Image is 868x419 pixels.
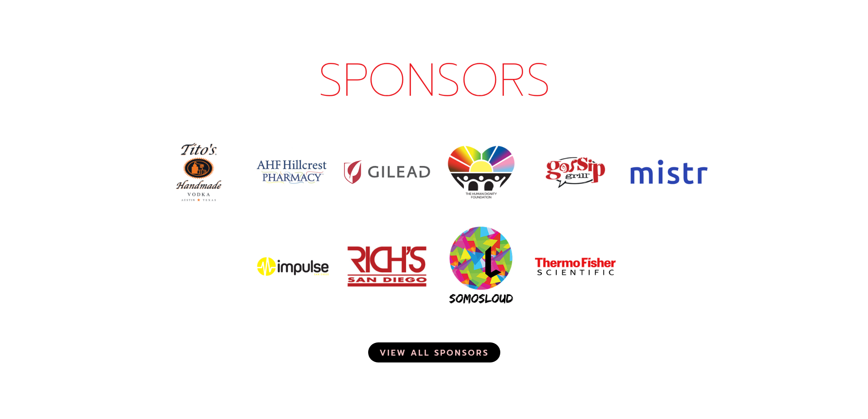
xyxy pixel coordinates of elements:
[152,58,717,103] h1: SPONSORS
[434,125,529,219] img: Human Dignity Foundation
[340,125,434,219] img: Gilead
[340,219,434,314] img: RICH'S SAN DIEGO
[528,125,622,219] img: Gossip Grill
[434,219,529,314] img: SOMOSLOUD
[622,125,717,219] img: Mistr
[528,219,622,314] img: Thermo Fisher Scientific
[368,342,500,362] a: VIEW ALL SPONSORS
[246,125,340,219] img: AHF Hillcrest Pharmacy
[246,219,340,314] img: Impulse San Diego
[152,125,246,219] img: Tito's Handmade Vodka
